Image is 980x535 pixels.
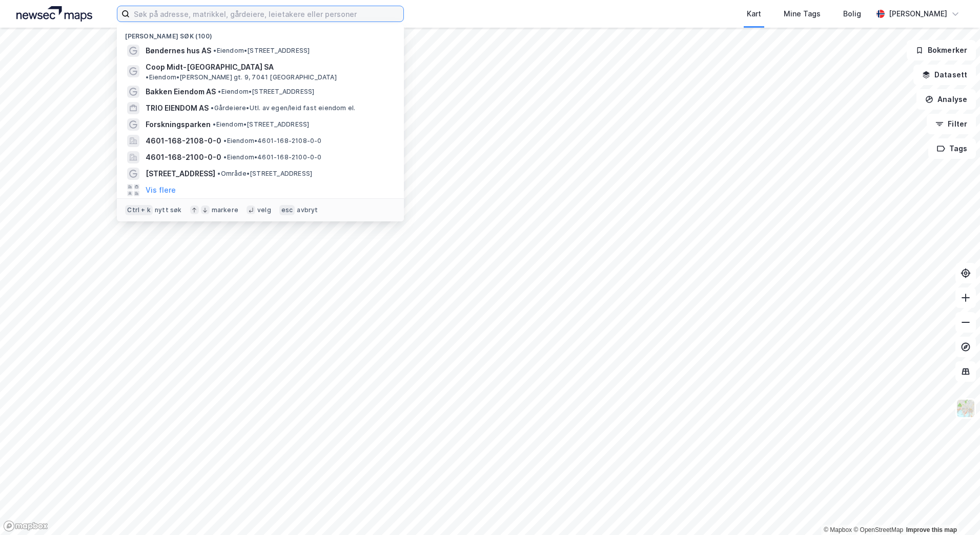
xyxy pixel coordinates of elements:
[146,184,176,196] button: Vis flere
[146,168,215,180] span: [STREET_ADDRESS]
[907,40,976,60] button: Bokmerker
[146,118,211,131] span: Forskningsparken
[824,526,852,533] a: Mapbox
[125,205,153,215] div: Ctrl + k
[155,206,182,214] div: nytt søk
[223,153,321,161] span: Eiendom • 4601-168-2100-0-0
[146,73,149,81] span: •
[913,65,976,85] button: Datasett
[916,89,976,110] button: Analyse
[146,86,216,98] span: Bakken Eiendom AS
[956,399,975,418] img: Z
[213,120,309,129] span: Eiendom • [STREET_ADDRESS]
[146,45,211,57] span: Bøndernes hus AS
[747,8,761,20] div: Kart
[784,8,821,20] div: Mine Tags
[843,8,861,20] div: Bolig
[217,170,220,177] span: •
[146,151,221,163] span: 4601-168-2100-0-0
[927,114,976,134] button: Filter
[130,6,403,22] input: Søk på adresse, matrikkel, gårdeiere, leietakere eller personer
[211,104,214,112] span: •
[257,206,271,214] div: velg
[3,520,48,532] a: Mapbox homepage
[928,138,976,159] button: Tags
[212,206,238,214] div: markere
[218,88,314,96] span: Eiendom • [STREET_ADDRESS]
[213,47,216,54] span: •
[146,135,221,147] span: 4601-168-2108-0-0
[146,61,274,73] span: Coop Midt-[GEOGRAPHIC_DATA] SA
[906,526,957,533] a: Improve this map
[223,153,227,161] span: •
[929,486,980,535] iframe: Chat Widget
[889,8,947,20] div: [PERSON_NAME]
[211,104,355,112] span: Gårdeiere • Utl. av egen/leid fast eiendom el.
[223,137,321,145] span: Eiendom • 4601-168-2108-0-0
[213,120,216,128] span: •
[213,47,310,55] span: Eiendom • [STREET_ADDRESS]
[146,73,336,81] span: Eiendom • [PERSON_NAME] gt. 9, 7041 [GEOGRAPHIC_DATA]
[929,486,980,535] div: Kontrollprogram for chat
[117,24,404,43] div: [PERSON_NAME] søk (100)
[853,526,903,533] a: OpenStreetMap
[16,6,92,22] img: logo.a4113a55bc3d86da70a041830d287a7e.svg
[279,205,295,215] div: esc
[297,206,318,214] div: avbryt
[223,137,227,145] span: •
[218,88,221,95] span: •
[217,170,312,178] span: Område • [STREET_ADDRESS]
[146,102,209,114] span: TRIO EIENDOM AS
